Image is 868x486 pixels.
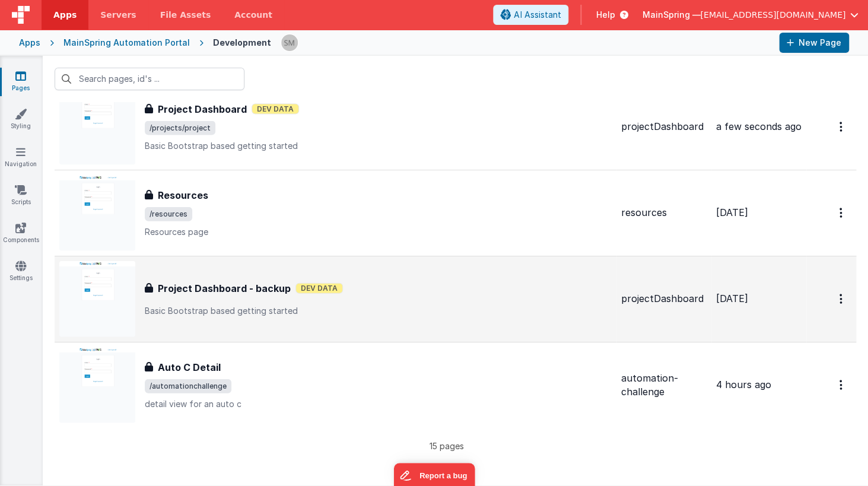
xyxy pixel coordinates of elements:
span: [DATE] [716,293,748,304]
span: Apps [53,9,77,21]
div: Apps [19,37,40,49]
h3: Project Dashboard - backup [158,281,291,296]
p: Resources page [145,226,612,238]
div: projectDashboard [621,120,707,134]
span: [EMAIL_ADDRESS][DOMAIN_NAME] [700,9,845,21]
button: Options [832,373,851,397]
span: a few seconds ago [716,120,802,132]
span: 4 hours ago [716,379,771,390]
div: MainSpring Automation Portal [63,37,190,49]
button: Options [832,115,851,139]
p: Basic Bootstrap based getting started [145,305,612,317]
button: AI Assistant [493,5,568,25]
div: Development [213,37,271,49]
h3: Resources [158,188,208,202]
button: MainSpring — [EMAIL_ADDRESS][DOMAIN_NAME] [642,9,859,21]
h3: Project Dashboard [158,102,247,116]
span: File Assets [160,9,211,21]
span: /automationchallenge [145,379,231,393]
input: Search pages, id's ... [55,68,244,90]
span: Dev Data [295,283,343,294]
img: 55b272ae619a3f78e890b6ad35d9ec76 [281,34,298,51]
p: Basic Bootstrap based getting started [145,140,612,152]
span: Dev Data [252,104,299,115]
div: automation-challenge [621,371,707,399]
button: New Page [779,33,849,53]
button: Options [832,201,851,225]
div: projectDashboard [621,292,707,306]
p: detail view for an auto c [145,398,612,410]
p: 15 pages [55,440,838,452]
span: MainSpring — [642,9,700,21]
span: AI Assistant [514,9,561,21]
span: Help [596,9,615,21]
span: /resources [145,207,192,221]
span: Servers [100,9,136,21]
button: Options [832,287,851,311]
div: resources [621,206,707,220]
span: [DATE] [716,207,748,218]
h3: Auto C Detail [158,360,221,374]
span: /projects/project [145,121,215,135]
